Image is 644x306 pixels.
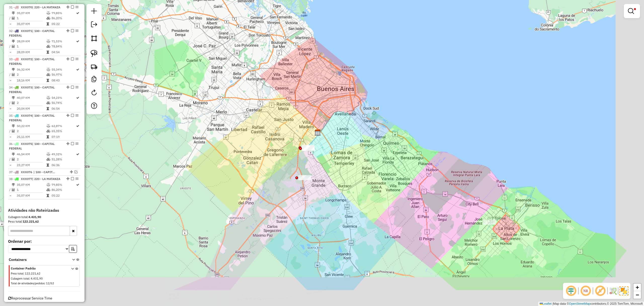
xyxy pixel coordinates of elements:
[46,282,54,285] span: 12/52
[17,106,46,111] td: 20,04 KM
[66,6,69,9] em: Alterar sequência das rotas
[51,39,76,44] td: 71,53%
[32,5,60,9] span: | 220 - LA MATANZA
[91,63,98,70] img: Criar rota
[9,72,12,77] td: /
[17,11,46,16] td: 35,07 KM
[21,170,32,174] span: XXX076
[9,5,60,9] span: 31 -
[17,152,46,157] td: 46,54 KM
[75,6,78,9] em: Opções
[540,302,552,305] a: Leaflet
[71,114,74,117] em: Finalizar rota
[9,85,55,94] span: | 100 - CAPITAL FEDERAL
[17,50,46,55] td: 28,09 KM
[12,45,15,48] i: Total de Atividades
[51,193,76,198] td: 05:22
[634,8,636,10] span: Filtro Ativo
[51,78,76,83] td: 08:43
[12,158,15,161] i: Total de Atividades
[75,177,78,180] em: Opções
[51,134,76,139] td: 07:19
[21,57,32,61] span: XXX072
[51,187,76,192] td: 86,20%
[29,277,30,280] span: :
[594,285,606,297] span: Exibir rótulo
[47,188,50,191] i: % de utilização da cubagem
[91,35,98,42] img: Selecionar atividades - polígono
[9,157,12,162] td: /
[17,21,46,26] td: 35,07 KM
[9,16,12,21] td: /
[12,73,15,76] i: Total de Atividades
[12,96,15,99] i: Distância Total
[89,19,99,31] a: Exportar sessão
[75,29,78,32] em: Opções
[21,114,32,117] span: XXX074
[47,17,50,20] i: % de utilização da cubagem
[9,57,55,66] span: | 100 - CAPITAL FEDERAL
[609,287,617,295] img: Fluxo de ruas
[25,272,41,275] span: 122.221,62
[17,16,46,21] td: 1
[17,78,46,83] td: 18,16 KM
[8,296,52,300] span: Reprocessar Service Time
[11,282,45,285] span: Total de atividades/pedidos
[89,61,100,72] a: Criar rota
[31,277,43,280] span: 4.431,90
[21,29,32,33] span: XXX071
[21,85,32,89] span: XXX073
[51,50,76,55] td: 04:54
[32,177,60,181] span: | 220 - LA MATANZA
[8,208,80,213] h4: Atividades não Roteirizadas
[302,145,314,150] div: Atividade não roteirizada - Delivery Hero Stores ( NO REC ) - SOLO
[9,129,12,134] td: /
[71,57,74,60] em: Finalizar rota
[75,142,78,145] em: Opções
[89,6,99,17] a: Nova sessão e pesquisa
[51,152,76,157] td: 49,32%
[47,96,50,99] i: % de utilização do peso
[8,219,80,224] div: Peso total:
[51,11,76,16] td: 79,85%
[9,187,12,192] td: /
[21,177,32,181] span: XXX077
[66,142,69,145] em: Alterar sequência das rotas
[17,157,46,162] td: 2
[51,16,76,21] td: 86,20%
[47,40,50,43] i: % de utilização do peso
[12,153,15,156] i: Distância Total
[89,74,99,85] a: Criar modelo
[51,106,76,111] td: 06:54
[17,124,46,129] td: 50,22 KM
[66,114,69,117] em: Alterar sequência das rotas
[17,39,46,44] td: 28,09 KM
[552,302,553,305] span: |
[17,72,46,77] td: 2
[51,157,76,162] td: 51,28%
[28,215,41,219] strong: 4.431,90
[298,175,311,180] div: Atividade não roteirizada - CENCOSUD S.A. - SOLO - CD LA HORQUETA (ES CON TURNO )
[47,125,50,128] i: % de utilização do peso
[47,194,49,197] i: Tempo total em rota
[76,125,79,128] i: Rota otimizada
[9,50,12,55] td: =
[633,284,641,291] a: Zoom in
[76,12,79,15] i: Rota otimizada
[74,170,77,173] em: Visualizar rota
[76,96,79,99] i: Rota otimizada
[21,142,32,146] span: XXX075
[17,95,46,100] td: 40,07 KM
[9,142,55,150] span: | 100 - CAPITAL FEDERAL
[47,68,50,71] i: % de utilização do peso
[47,101,50,104] i: % de utilização da cubagem
[17,134,46,139] td: 25,11 KM
[51,163,76,168] td: 06:36
[12,130,15,133] i: Total de Atividades
[11,272,23,275] span: Peso total
[71,6,74,9] em: Finalizar rota
[51,124,76,129] td: 62,87%
[71,86,74,89] em: Finalizar rota
[23,272,24,275] span: :
[51,95,76,100] td: 54,23%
